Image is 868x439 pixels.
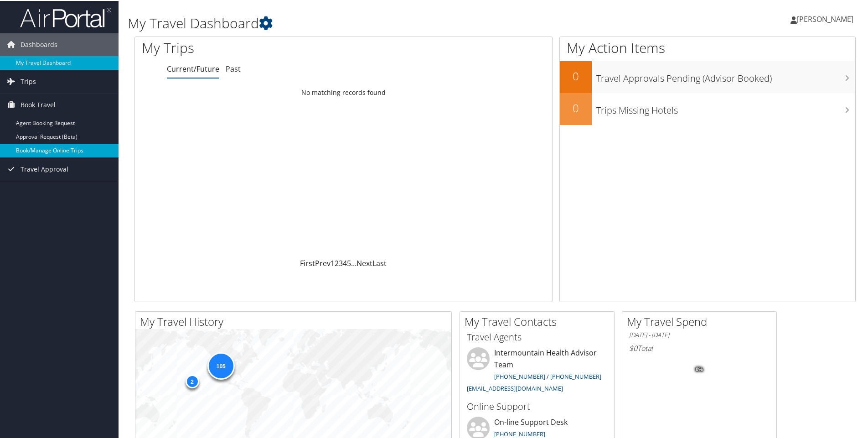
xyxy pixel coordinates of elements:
[315,257,331,267] a: Prev
[343,257,347,267] a: 4
[372,257,387,267] a: Last
[462,346,612,395] li: Intermountain Health Advisor Team
[627,313,776,329] h2: My Travel Spend
[560,60,855,92] a: 0Travel Approvals Pending (Advisor Booked)
[629,330,770,339] h6: [DATE] - [DATE]
[465,313,614,329] h2: My Travel Contacts
[494,429,545,437] a: [PHONE_NUMBER]
[596,67,855,84] h3: Travel Approvals Pending (Advisor Booked)
[128,13,618,32] h1: My Travel Dashboard
[339,257,343,267] a: 3
[140,313,451,329] h2: My Travel History
[300,257,315,267] a: First
[467,330,607,343] h3: Travel Agents
[596,99,855,116] h3: Trips Missing Hotels
[560,99,592,115] h2: 0
[21,93,56,115] span: Book Travel
[629,342,637,352] span: $0
[560,37,855,57] h1: My Action Items
[142,37,372,57] h1: My Trips
[135,84,552,100] td: No matching records found
[335,257,339,267] a: 2
[21,32,57,55] span: Dashboards
[467,383,563,392] a: [EMAIL_ADDRESS][DOMAIN_NAME]
[185,373,199,387] div: 2
[696,366,703,371] tspan: 0%
[167,63,219,73] a: Current/Future
[21,157,68,180] span: Travel Approval
[790,5,863,32] a: [PERSON_NAME]
[797,13,853,23] span: [PERSON_NAME]
[467,399,607,412] h3: Online Support
[494,371,601,380] a: [PHONE_NUMBER] / [PHONE_NUMBER]
[356,257,372,267] a: Next
[560,92,855,124] a: 0Trips Missing Hotels
[226,63,241,73] a: Past
[331,257,335,267] a: 1
[560,68,592,83] h2: 0
[347,257,351,267] a: 5
[351,257,356,267] span: …
[21,69,36,92] span: Trips
[207,351,234,379] div: 105
[20,6,111,27] img: airportal-logo.png
[629,342,770,352] h6: Total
